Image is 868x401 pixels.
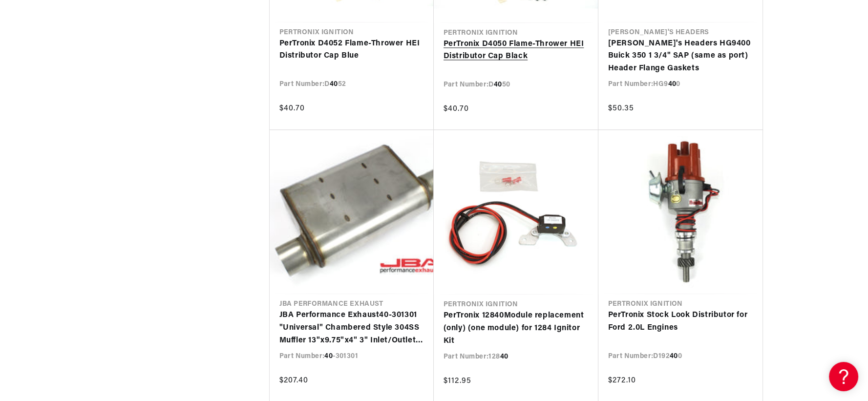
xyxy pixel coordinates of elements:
[444,38,589,63] a: PerTronix D4050 Flame-Thrower HEI Distributor Cap Black
[279,38,424,63] a: PerTronix D4052 Flame-Thrower HEI Distributor Cap Blue
[608,38,753,75] a: [PERSON_NAME]'s Headers HG9400 Buick 350 1 3/4" SAP (same as port) Header Flange Gaskets
[444,310,589,347] a: PerTronix 12840Module replacement (only) (one module) for 1284 Ignitor Kit
[608,309,753,334] a: PerTronix Stock Look Distributor for Ford 2.0L Engines
[279,309,424,347] a: JBA Performance Exhaust40-301301 "Universal" Chambered Style 304SS Muffler 13"x9.75"x4" 3" Inlet/...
